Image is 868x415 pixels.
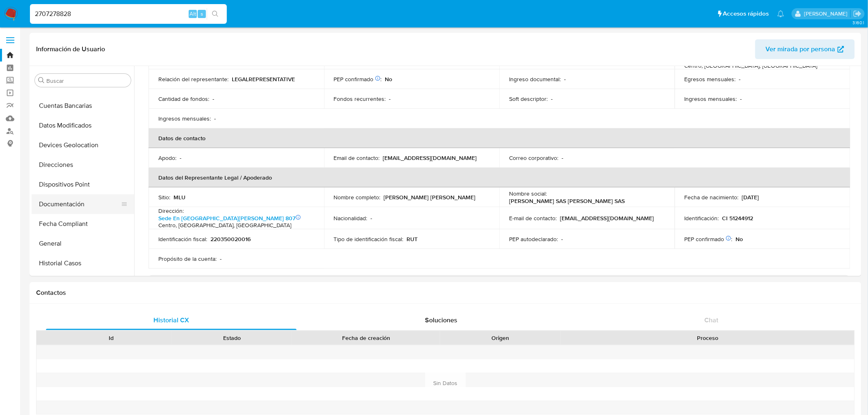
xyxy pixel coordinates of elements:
[739,75,741,83] p: -
[214,115,216,122] p: -
[298,334,434,342] div: Fecha de creación
[36,289,855,297] h1: Contactos
[371,214,372,222] p: -
[158,95,209,103] p: Cantidad de fondos :
[562,154,563,162] p: -
[158,115,211,122] p: Ingresos mensuales :
[210,235,251,243] p: 220350020016
[509,235,558,243] p: PEP autodeclarado :
[334,194,381,201] p: Nombre completo :
[174,194,185,201] p: MLU
[389,95,391,103] p: -
[742,194,759,201] p: [DATE]
[180,154,181,162] p: -
[509,214,557,222] p: E-mail de contacto :
[148,168,850,187] th: Datos del Representante Legal / Apoderado
[220,255,222,262] p: -
[30,9,227,19] input: Buscar usuario o caso...
[158,235,207,243] p: Identificación fiscal :
[153,315,189,325] span: Historial CX
[148,128,850,148] th: Datos de contacto
[446,334,555,342] div: Origen
[383,154,477,162] p: [EMAIL_ADDRESS][DOMAIN_NAME]
[32,253,134,273] button: Historial Casos
[158,255,217,262] p: Propósito de la cuenta :
[705,315,719,325] span: Chat
[32,273,134,293] button: Historial Riesgo PLD
[509,154,558,162] p: Correo corporativo :
[158,75,228,83] p: Relación del representante :
[32,116,134,135] button: Datos Modificados
[32,155,134,175] button: Direcciones
[853,9,862,18] a: Salir
[158,214,295,222] a: Sede En [GEOGRAPHIC_DATA][PERSON_NAME] 807
[57,334,166,342] div: Id
[32,234,134,253] button: General
[158,154,176,162] p: Apodo :
[158,222,301,229] h4: Centro, [GEOGRAPHIC_DATA], [GEOGRAPHIC_DATA]
[32,194,128,214] button: Documentación
[46,77,128,84] input: Buscar
[384,194,476,201] p: [PERSON_NAME] [PERSON_NAME]
[723,9,769,18] span: Accesos rápidos
[509,197,625,205] p: [PERSON_NAME] SAS [PERSON_NAME] SAS
[685,95,737,103] p: Ingresos mensuales :
[685,75,736,83] p: Egresos mensuales :
[158,207,184,214] p: Dirección :
[385,75,393,83] p: No
[561,235,563,243] p: -
[564,75,566,83] p: -
[212,95,214,103] p: -
[685,194,739,201] p: Fecha de nacimiento :
[566,334,849,342] div: Proceso
[777,10,784,17] a: Notificaciones
[232,75,295,83] p: LEGALREPRESENTATIVE
[685,214,719,222] p: Identificación :
[685,235,733,243] p: PEP confirmado :
[190,10,196,18] span: Alt
[177,334,286,342] div: Estado
[32,175,134,194] button: Dispositivos Point
[158,194,170,201] p: Sitio :
[685,62,827,70] h4: Centro, [GEOGRAPHIC_DATA], [GEOGRAPHIC_DATA]
[334,235,404,243] p: Tipo de identificación fiscal :
[509,190,547,197] p: Nombre social :
[36,45,105,53] h1: Información de Usuario
[32,214,134,234] button: Fecha Compliant
[334,75,382,83] p: PEP confirmado :
[755,39,855,59] button: Ver mirada por persona
[560,214,654,222] p: [EMAIL_ADDRESS][DOMAIN_NAME]
[334,154,380,162] p: Email de contacto :
[407,235,418,243] p: RUT
[509,75,561,83] p: Ingreso documental :
[509,95,548,103] p: Soft descriptor :
[334,95,386,103] p: Fondos recurrentes :
[740,95,742,103] p: -
[334,214,368,222] p: Nacionalidad :
[32,135,134,155] button: Devices Geolocation
[804,10,850,18] p: gregorio.negri@mercadolibre.com
[736,235,743,243] p: No
[201,10,203,18] span: s
[425,315,458,325] span: Soluciones
[766,39,836,59] span: Ver mirada por persona
[551,95,553,103] p: -
[32,96,134,116] button: Cuentas Bancarias
[38,77,45,84] button: Buscar
[207,8,224,20] button: search-icon
[722,214,754,222] p: CI 51244912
